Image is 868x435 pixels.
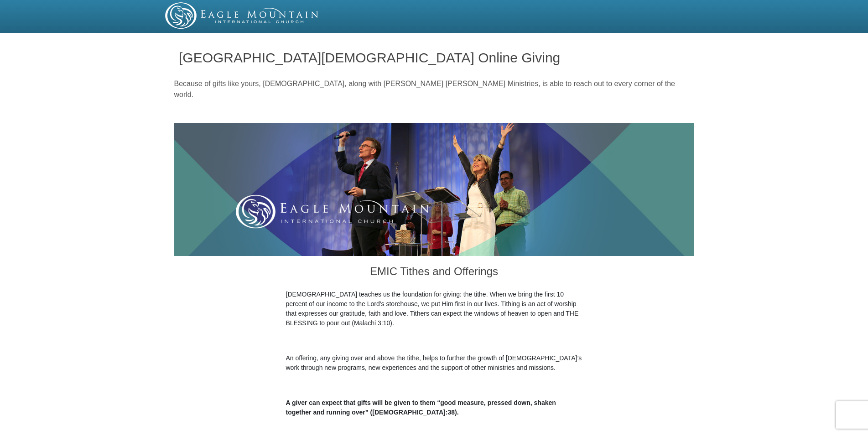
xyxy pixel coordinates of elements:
[174,78,694,100] p: Because of gifts like yours, [DEMOGRAPHIC_DATA], along with [PERSON_NAME] [PERSON_NAME] Ministrie...
[286,290,582,328] p: [DEMOGRAPHIC_DATA] teaches us the foundation for giving: the tithe. When we bring the first 10 pe...
[165,2,319,29] img: EMIC
[286,256,582,290] h3: EMIC Tithes and Offerings
[286,353,582,373] p: An offering, any giving over and above the tithe, helps to further the growth of [DEMOGRAPHIC_DAT...
[179,50,689,65] h1: [GEOGRAPHIC_DATA][DEMOGRAPHIC_DATA] Online Giving
[286,399,556,416] b: A giver can expect that gifts will be given to them “good measure, pressed down, shaken together ...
